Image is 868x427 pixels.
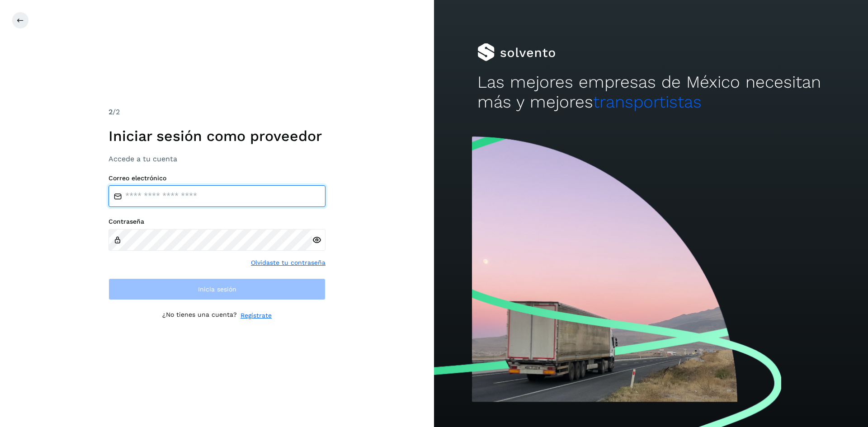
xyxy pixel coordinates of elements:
span: Inicia sesión [198,286,236,292]
h2: Las mejores empresas de México necesitan más y mejores [477,72,825,113]
h1: Iniciar sesión como proveedor [108,127,325,145]
a: Regístrate [241,311,272,320]
label: Correo electrónico [108,174,325,182]
a: Olvidaste tu contraseña [251,258,325,267]
div: /2 [108,107,325,117]
button: Inicia sesión [108,278,325,300]
h3: Accede a tu cuenta [108,155,325,163]
span: 2 [108,108,113,116]
span: transportistas [593,92,702,112]
label: Contraseña [108,218,325,225]
p: ¿No tienes una cuenta? [162,311,237,320]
